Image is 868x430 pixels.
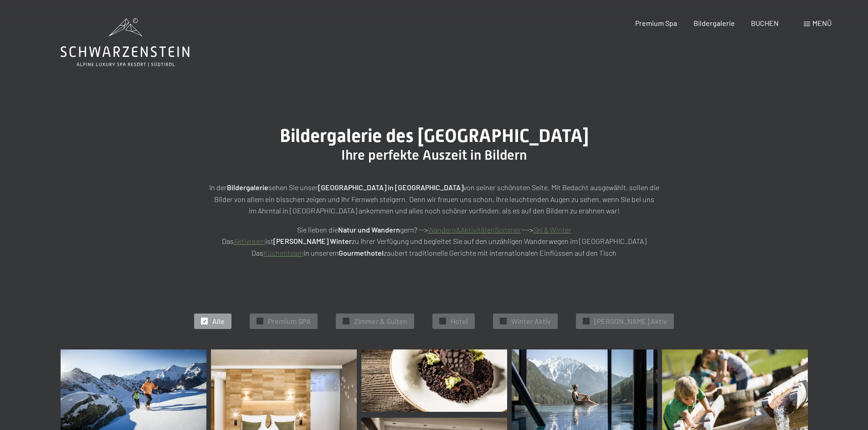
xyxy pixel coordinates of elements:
span: ✓ [585,318,588,324]
span: Winter Aktiv [511,316,551,326]
span: ✓ [502,318,505,324]
span: Hotel [451,316,468,326]
a: Ski & Winter [533,225,571,234]
a: Küchenteam [263,248,303,257]
span: ✓ [441,318,445,324]
strong: Bildergalerie [227,183,268,192]
span: ✓ [258,318,262,324]
strong: Gourmethotel [339,248,384,257]
span: ✓ [203,318,206,324]
img: Bildergalerie [361,349,507,412]
span: Zimmer & Suiten [354,316,407,326]
strong: [PERSON_NAME] Winter [273,237,352,245]
p: In der sehen Sie unser von seiner schönsten Seite. Mit Bedacht ausgewählt, sollen die Bilder von ... [206,182,662,217]
strong: Natur und Wandern [338,225,400,234]
a: Premium Spa [635,19,677,27]
a: Wandern&AktivitätenSommer [428,225,521,234]
span: Ihre perfekte Auszeit in Bildern [341,147,527,163]
span: Menü [812,19,832,27]
p: Sie lieben die gern? --> ---> Das ist zu Ihrer Verfügung und begleitet Sie auf den unzähligen Wan... [206,224,662,259]
a: BUCHEN [751,19,779,27]
span: Alle [212,316,225,326]
span: [PERSON_NAME] Aktiv [594,316,667,326]
a: Aktivteam [234,237,265,245]
span: Premium SPA [268,316,311,326]
span: Bildergalerie des [GEOGRAPHIC_DATA] [280,125,589,147]
span: ✓ [344,318,348,324]
a: Bildergalerie [693,19,735,27]
strong: [GEOGRAPHIC_DATA] in [GEOGRAPHIC_DATA] [318,183,463,192]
